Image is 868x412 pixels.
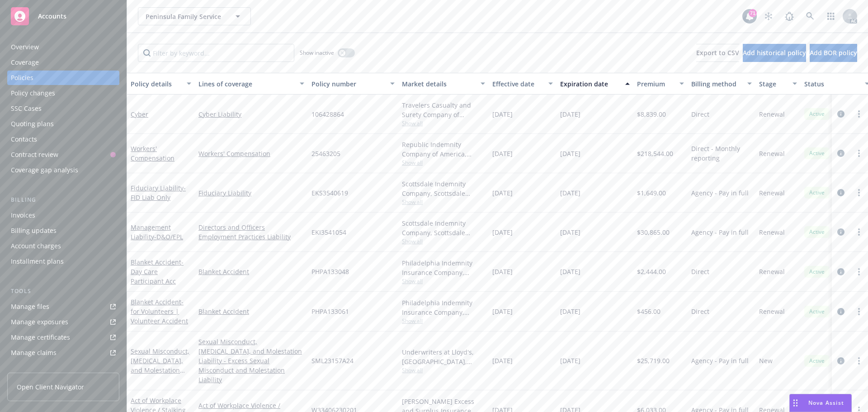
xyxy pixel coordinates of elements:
[402,298,485,317] div: Philadelphia Indemnity Insurance Company, [GEOGRAPHIC_DATA] Insurance Companies
[854,266,864,277] a: more
[11,299,49,314] div: Manage files
[691,227,749,237] span: Agency - Pay in full
[808,228,826,236] span: Active
[7,117,119,131] a: Quoting plans
[7,346,119,360] a: Manage claims
[854,355,864,366] a: more
[808,110,826,118] span: Active
[822,7,840,25] a: Switch app
[688,73,755,95] button: Billing method
[743,48,806,57] span: Add historical policy
[402,317,485,325] span: Show all
[11,101,42,116] div: SSC Cases
[854,227,864,237] a: more
[557,73,633,95] button: Expiration date
[637,79,674,89] div: Premium
[759,7,778,25] a: Stop snowing
[7,86,119,100] a: Policy changes
[11,208,35,223] div: Invoices
[691,79,742,89] div: Billing method
[759,109,785,119] span: Renewal
[11,147,58,162] div: Contract review
[808,308,826,316] span: Active
[154,232,183,241] span: - D&O/EPL
[11,40,39,54] div: Overview
[691,356,749,365] span: Agency - Pay in full
[198,307,304,316] a: Blanket Accident
[637,307,660,316] span: $456.00
[780,7,798,25] a: Report a Bug
[195,73,308,95] button: Lines of coverage
[492,356,513,365] span: [DATE]
[637,227,670,237] span: $30,865.00
[7,239,119,253] a: Account charges
[7,254,119,269] a: Installment plans
[835,266,846,277] a: circleInformation
[7,132,119,147] a: Contacts
[198,267,304,276] a: Blanket Accident
[696,48,739,57] span: Export to CSV
[138,7,251,25] button: Peninsula Family Service
[759,79,787,89] div: Stage
[311,227,346,237] span: EKI3541054
[637,188,666,198] span: $1,649.00
[7,299,119,314] a: Manage files
[17,382,84,392] span: Open Client Navigator
[492,188,513,198] span: [DATE]
[127,73,195,95] button: Policy details
[810,44,857,62] button: Add BOR policy
[11,315,68,329] div: Manage exposures
[402,237,485,245] span: Show all
[300,49,334,57] span: Show inactive
[7,330,119,345] a: Manage certificates
[854,187,864,198] a: more
[198,109,304,119] a: Cyber Liability
[7,55,119,70] a: Coverage
[789,394,852,412] button: Nova Assist
[755,73,801,95] button: Stage
[402,218,485,237] div: Scottsdale Indemnity Company, Scottsdale Insurance Company (Nationwide), CRC Group
[696,44,739,62] button: Export to CSV
[808,189,826,197] span: Active
[560,307,580,316] span: [DATE]
[489,73,557,95] button: Effective date
[311,149,340,158] span: 25463205
[402,79,475,89] div: Market details
[11,254,64,269] div: Installment plans
[402,119,485,127] span: Show all
[560,227,580,237] span: [DATE]
[759,188,785,198] span: Renewal
[637,109,666,119] span: $8,839.00
[759,227,785,237] span: Renewal
[311,79,385,89] div: Policy number
[402,198,485,206] span: Show all
[198,79,294,89] div: Lines of coverage
[11,330,70,345] div: Manage certificates
[801,7,819,25] a: Search
[637,356,670,365] span: $25,719.00
[11,55,39,70] div: Coverage
[11,71,33,85] div: Policies
[11,361,53,375] div: Manage BORs
[38,13,66,20] span: Accounts
[759,149,785,158] span: Renewal
[835,227,846,237] a: circleInformation
[790,394,801,412] div: Drag to move
[311,307,349,316] span: PHPA133061
[7,40,119,54] a: Overview
[835,187,846,198] a: circleInformation
[560,79,620,89] div: Expiration date
[749,9,757,17] div: 71
[11,132,37,147] div: Contacts
[492,149,513,158] span: [DATE]
[7,4,119,29] a: Accounts
[11,239,61,253] div: Account charges
[7,223,119,238] a: Billing updates
[560,356,580,365] span: [DATE]
[402,140,485,159] div: Republic Indemnity Company of America, [GEOGRAPHIC_DATA] Indemnity
[402,277,485,285] span: Show all
[131,79,181,89] div: Policy details
[560,188,580,198] span: [DATE]
[835,109,846,119] a: circleInformation
[854,148,864,159] a: more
